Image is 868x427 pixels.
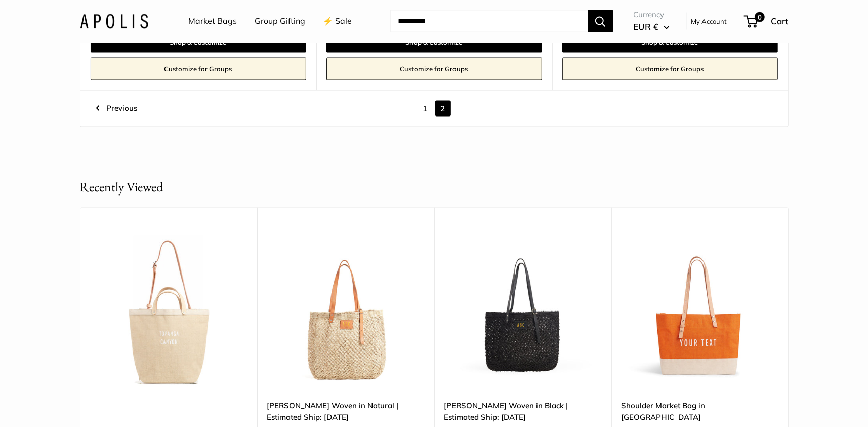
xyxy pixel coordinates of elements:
a: Shoulder Market Bag in [GEOGRAPHIC_DATA] [622,400,778,424]
span: 2 [435,101,451,117]
a: 1 [418,101,433,117]
a: My Account [691,15,727,27]
input: Search... [390,10,588,32]
a: Make it yours with custom, printed text.Shoulder Market Bag in Citrus [622,233,778,390]
a: Mercado Woven in Black | Estimated Ship: Oct. 19thMercado Woven in Black | Estimated Ship: Oct. 19th [444,233,601,390]
a: [PERSON_NAME] Woven in Natural | Estimated Ship: [DATE] [267,400,424,424]
span: Currency [634,8,670,22]
img: Mercado Woven in Natural | Estimated Ship: Oct. 19th [267,233,424,390]
span: EUR € [634,21,659,32]
a: Previous [96,101,138,117]
span: Cart [771,16,789,26]
img: Apolis [80,14,148,28]
button: Search [588,10,613,32]
a: Group Gifting [255,14,306,29]
span: 0 [754,12,764,22]
a: ⚡️ Sale [323,14,352,29]
a: Market Bags [189,14,237,29]
a: 0 Cart [745,13,789,29]
a: Customize for Groups [562,58,778,80]
a: Mercado Woven in Natural | Estimated Ship: Oct. 19thMercado Woven in Natural | Estimated Ship: Oc... [267,233,424,390]
a: Bucket Bag in Natural with StrapBucket Bag in Natural with Strap [90,233,247,390]
a: Customize for Groups [326,58,542,80]
button: EUR € [634,19,670,35]
a: Customize for Groups [91,58,306,80]
img: Bucket Bag in Natural with Strap [90,233,247,390]
img: Mercado Woven in Black | Estimated Ship: Oct. 19th [444,233,601,390]
img: Make it yours with custom, printed text. [622,233,778,390]
a: [PERSON_NAME] Woven in Black | Estimated Ship: [DATE] [444,400,601,424]
h2: Recently Viewed [80,178,163,198]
